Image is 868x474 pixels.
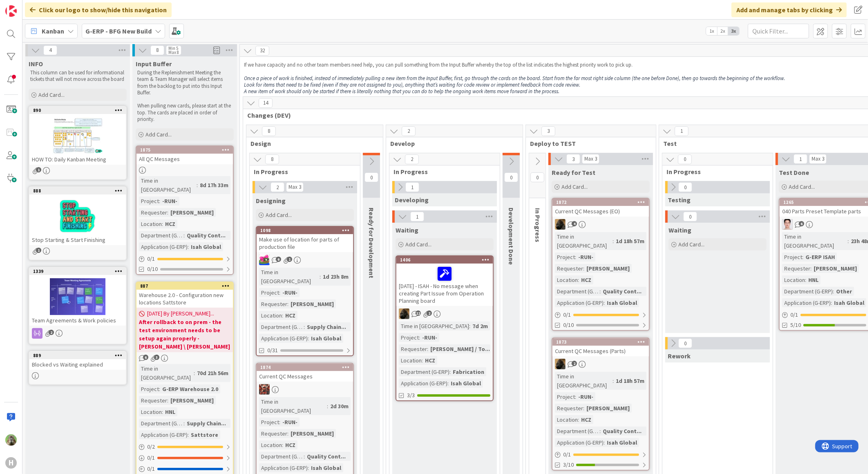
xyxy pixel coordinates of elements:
span: : [320,272,321,281]
div: Max 8 [168,50,179,54]
span: Kanban [42,26,64,36]
div: Isah Global [309,334,343,343]
span: : [600,427,601,436]
div: 890 [33,107,126,113]
div: Project [782,253,802,262]
a: 1875All QC MessagesTime in [GEOGRAPHIC_DATA]:8d 17h 33mProject:-RUN-Requester:[PERSON_NAME]Locati... [136,145,234,275]
div: Other [834,287,854,296]
div: -RUN- [576,392,595,401]
div: Time in [GEOGRAPHIC_DATA] [399,322,469,331]
div: 1098 [257,227,353,234]
span: : [287,429,289,438]
img: Visit kanbanzone.com [5,5,17,17]
div: Project [555,253,575,262]
span: : [848,237,849,246]
div: Isah Global [605,438,639,447]
div: Isah Global [605,298,639,307]
span: : [422,356,423,365]
span: Add Card... [145,131,172,138]
span: : [419,333,420,342]
span: Support [17,1,37,11]
img: JK [259,255,270,265]
span: 3/10 [563,461,574,469]
div: JK [257,255,353,265]
div: Max 3 [812,157,824,161]
span: : [167,208,168,217]
span: : [197,181,198,190]
div: 1098 [260,228,353,233]
span: 3 [541,126,555,136]
div: Time in [GEOGRAPHIC_DATA] [259,268,320,286]
div: Min 5 [168,46,178,50]
div: Project [139,197,159,206]
span: 0/10 [147,265,158,273]
div: Application (G-ERP) [555,298,604,307]
span: 1 [36,248,41,253]
div: 1339 [33,268,126,274]
img: ll [782,219,793,230]
div: 889 [29,352,126,359]
div: Location [555,415,578,424]
span: 0 / 1 [147,465,155,473]
div: Requester [139,396,167,405]
span: : [327,402,328,411]
div: Time in [GEOGRAPHIC_DATA] [139,176,197,194]
p: During the Replenishment Meeting the team & Team Manager will select items from the backlog to pu... [137,69,232,96]
div: 888 [29,187,126,195]
div: 1874Current QC Messages [257,364,353,382]
div: Requester [259,300,287,309]
div: 8d 17h 33m [198,181,230,190]
span: 0/10 [563,321,574,329]
div: Location [259,311,282,320]
div: 1874 [257,364,353,371]
span: 5/10 [790,321,801,329]
div: Application (G-ERP) [139,430,188,439]
div: 1339Team Agreements & Work policies [29,268,126,326]
span: [DATE] By [PERSON_NAME]... [147,309,214,318]
div: Location [139,407,162,416]
div: 1d 18h 57m [614,376,647,385]
div: Requester [555,404,583,413]
span: : [183,419,185,428]
span: : [802,253,803,262]
div: Make use of location for parts of production file [257,234,353,252]
span: In Progress [254,168,350,176]
span: 0 [678,154,692,164]
span: Add Card... [266,211,292,219]
div: 0/1 [136,254,233,264]
span: : [583,264,584,273]
div: Department (G-ERP) [555,427,600,436]
img: ND [555,219,566,230]
span: 1 [675,126,689,136]
div: 1873 [556,339,649,345]
div: Time in [GEOGRAPHIC_DATA] [139,364,194,382]
div: Application (G-ERP) [259,463,308,472]
a: 889Blocked vs Waiting explained [29,351,127,385]
div: 1406 [400,257,493,263]
span: 8 [150,45,164,55]
span: : [167,396,168,405]
span: : [578,275,579,284]
span: 0 / 1 [563,311,571,319]
div: -RUN- [280,418,300,427]
span: : [583,404,584,413]
div: Department (G-ERP) [139,231,183,240]
div: Department (G-ERP) [259,452,304,461]
div: [PERSON_NAME] [812,264,859,273]
div: 1874 [260,364,353,370]
span: : [604,438,605,447]
div: 1875All QC Messages [136,146,233,164]
span: : [578,415,579,424]
span: 2 [427,311,432,316]
span: : [604,298,605,307]
span: : [194,369,195,378]
p: This column can be used for informational tickets that will not move across the board [30,69,125,83]
div: [PERSON_NAME] / To... [428,344,492,353]
div: 1872 [556,199,649,205]
div: G-ERP Warehouse 2.0 [160,385,220,394]
a: 1873Current QC Messages (Parts)NDTime in [GEOGRAPHIC_DATA]:1d 18h 57mProject:-RUN-Requester:[PERS... [552,338,650,471]
div: -RUN- [576,253,595,262]
span: : [279,418,280,427]
div: -RUN- [420,333,439,342]
span: 2 [405,154,419,164]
